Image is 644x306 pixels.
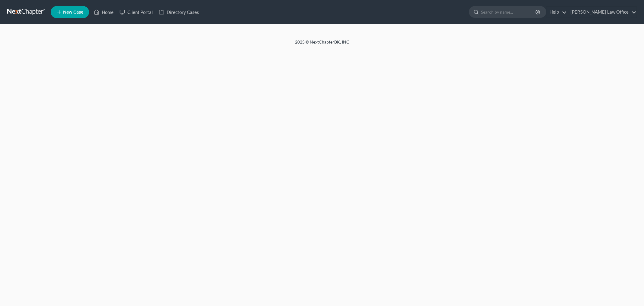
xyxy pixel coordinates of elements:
a: Client Portal [117,7,156,18]
a: Directory Cases [156,7,202,18]
input: Search by name... [481,6,536,18]
div: 2025 © NextChapterBK, INC [150,39,494,50]
a: Home [91,7,117,18]
span: New Case [63,10,83,15]
a: Help [546,7,567,18]
a: [PERSON_NAME] Law Office [567,7,636,18]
